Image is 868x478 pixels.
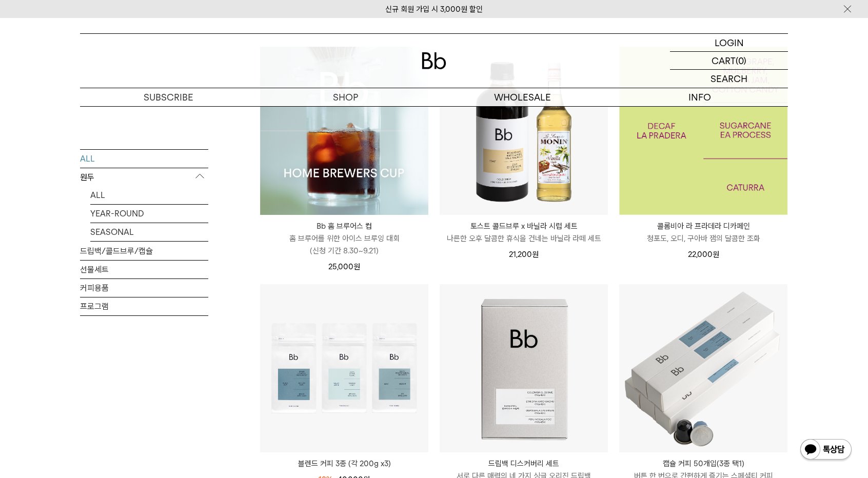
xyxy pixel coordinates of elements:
a: CART (0) [670,52,788,70]
p: 드립백 디스커버리 세트 [440,457,608,470]
p: 콜롬비아 라 프라데라 디카페인 [619,220,787,232]
a: 드립백/콜드브루/캡슐 [80,242,208,260]
img: 토스트 콜드브루 x 바닐라 시럽 세트 [440,47,608,215]
span: 원 [353,262,360,271]
p: Bb 홈 브루어스 컵 [260,220,428,232]
a: 콜롬비아 라 프라데라 디카페인 [619,47,787,215]
p: 홈 브루어를 위한 아이스 브루잉 대회 (신청 기간 8.30~9.21) [260,232,428,257]
p: 토스트 콜드브루 x 바닐라 시럽 세트 [440,220,608,232]
a: 토스트 콜드브루 x 바닐라 시럽 세트 나른한 오후 달콤한 휴식을 건네는 바닐라 라떼 세트 [440,220,608,245]
p: 청포도, 오디, 구아바 잼의 달콤한 조화 [619,232,787,245]
a: ALL [80,149,208,167]
p: 원두 [80,168,208,186]
img: 블렌드 커피 3종 (각 200g x3) [260,284,428,452]
p: (0) [736,52,746,69]
img: Bb 홈 브루어스 컵 [260,47,428,215]
p: WHOLESALE [434,88,611,106]
p: 나른한 오후 달콤한 휴식을 건네는 바닐라 라떼 세트 [440,232,608,245]
a: 커피용품 [80,278,208,296]
p: SEARCH [711,70,747,88]
img: 캡슐 커피 50개입(3종 택1) [619,284,787,452]
img: 로고 [422,52,446,69]
a: LOGIN [670,34,788,52]
img: 1000001187_add2_054.jpg [619,47,787,215]
a: SHOP [257,88,434,106]
a: 블렌드 커피 3종 (각 200g x3) [260,457,428,470]
p: INFO [611,88,788,106]
p: 캡슐 커피 50개입(3종 택1) [619,457,787,470]
a: SUBSCRIBE [80,88,257,106]
span: 원 [713,250,719,259]
a: 선물세트 [80,260,208,278]
span: 21,200 [509,250,539,259]
a: 콜롬비아 라 프라데라 디카페인 청포도, 오디, 구아바 잼의 달콤한 조화 [619,220,787,245]
p: LOGIN [715,34,744,51]
img: 카카오톡 채널 1:1 채팅 버튼 [799,438,853,463]
p: CART [712,52,736,69]
a: ALL [90,186,208,204]
span: 원 [532,250,539,259]
a: 프로그램 [80,297,208,315]
span: 25,000 [328,262,360,271]
span: 22,000 [688,250,719,259]
a: SEASONAL [90,223,208,241]
a: YEAR-ROUND [90,204,208,222]
a: Bb 홈 브루어스 컵 홈 브루어를 위한 아이스 브루잉 대회(신청 기간 8.30~9.21) [260,220,428,257]
img: 드립백 디스커버리 세트 [440,284,608,452]
a: 신규 회원 가입 시 3,000원 할인 [385,5,483,14]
